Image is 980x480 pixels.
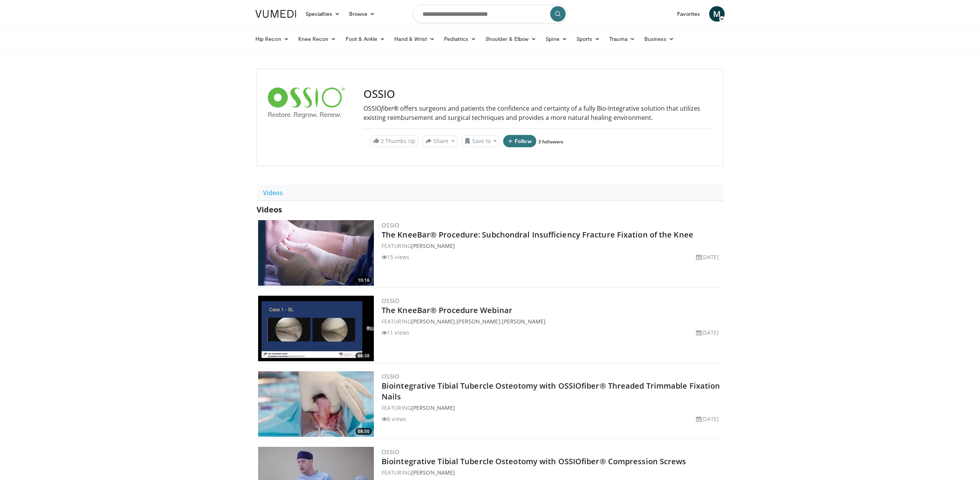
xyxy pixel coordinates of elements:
a: [PERSON_NAME] [411,404,455,411]
a: The KneeBar® Procedure Webinar [382,305,512,315]
span: 2 [381,137,384,145]
a: [PERSON_NAME] [456,318,500,325]
a: Biointegrative Tibial Tubercle Osteotomy with OSSIOfiber® Threaded Trimmable Fixation Nails [382,381,720,402]
img: VuMedi Logo [255,10,296,18]
li: 11 views [382,328,409,337]
span: 66:38 [355,352,372,359]
a: OSSIO [382,448,399,456]
a: Foot & Ankle [341,31,390,47]
a: Pediatrics [439,31,481,47]
span: Videos [257,204,282,215]
a: [PERSON_NAME] [411,242,455,249]
a: [PERSON_NAME] [502,318,546,325]
img: c7fa0e63-843a-41fb-b12c-ba711dda1bcc.300x170_q85_crop-smart_upscale.jpg [258,220,374,286]
a: M [709,6,725,22]
a: The KneeBar® Procedure: Subchondral Insufficiency Fracture Fixation of the Knee [382,229,693,240]
span: 10:16 [355,277,372,284]
img: 14934b67-7d06-479f-8b24-1e3c477188f5.300x170_q85_crop-smart_upscale.jpg [258,371,374,437]
span: 08:50 [355,428,372,435]
img: fc62288f-2adf-48f5-a98b-740dd39a21f3.300x170_q85_crop-smart_upscale.jpg [258,296,374,361]
li: [DATE] [696,415,719,423]
a: Biointegrative Tibial Tubercle Osteotomy with OSSIOfiber® Compression Screws [382,456,686,467]
a: Hip Recon [251,31,294,47]
a: Trauma [605,31,640,47]
a: Shoulder & Elbow [481,31,541,47]
a: Business [640,31,679,47]
div: FEATURING [382,242,722,250]
a: OSSIO [382,221,399,229]
a: Browse [345,6,380,22]
a: Knee Recon [294,31,341,47]
a: [PERSON_NAME] [411,469,455,476]
a: [PERSON_NAME] [411,318,455,325]
a: 66:38 [258,296,374,361]
li: 15 views [382,253,409,261]
li: 8 views [382,415,406,423]
h3: OSSIO [363,88,712,101]
button: Save to [461,135,500,147]
input: Search topics, interventions [413,5,567,23]
a: Videos [257,185,289,201]
a: Spine [541,31,571,47]
a: Favorites [672,6,705,22]
a: OSSIO [382,372,399,380]
li: [DATE] [696,328,719,337]
li: [DATE] [696,253,719,261]
em: fiber [381,104,394,113]
div: FEATURING [382,404,722,412]
a: Specialties [301,6,345,22]
a: 2 Thumbs Up [370,135,419,147]
a: OSSIO [382,297,399,305]
a: 08:50 [258,371,374,437]
a: 10:16 [258,220,374,286]
a: Sports [572,31,605,47]
a: 3 followers [538,138,563,145]
button: Follow [503,135,536,147]
div: FEATURING [382,468,722,477]
p: OSSIO ® offers surgeons and patients the confidence and certainty of a fully Bio-Integrative solu... [363,104,712,122]
div: FEATURING , , [382,317,722,325]
button: Share [422,135,458,147]
a: Hand & Wrist [390,31,439,47]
